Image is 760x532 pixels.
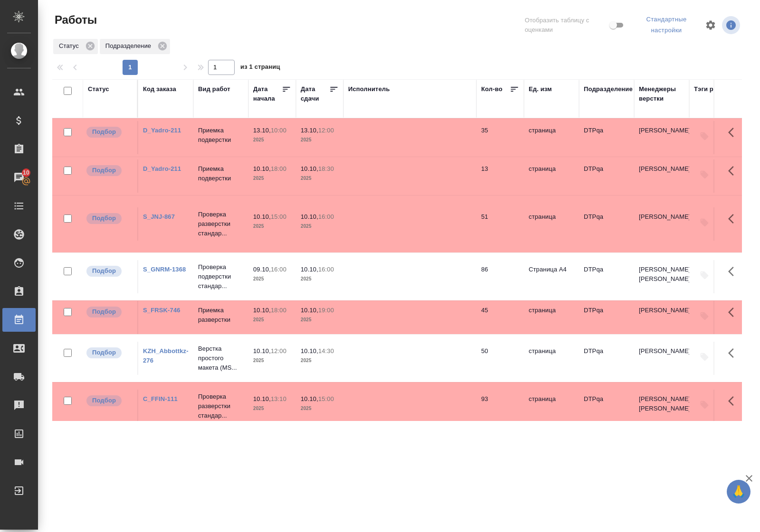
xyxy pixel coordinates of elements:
[85,306,133,318] div: Можно подбирать исполнителей
[253,315,291,325] p: 2025
[143,84,176,94] div: Код заказа
[318,213,334,220] p: 16:00
[694,394,715,415] button: Добавить тэги
[694,126,715,147] button: Добавить тэги
[579,260,634,293] td: DTPqa
[639,306,684,315] p: [PERSON_NAME]
[694,306,715,327] button: Добавить тэги
[85,394,133,407] div: Можно подбирать исполнителей
[143,165,181,172] a: D_Yadro-211
[529,84,552,94] div: Ед. изм
[579,390,634,423] td: DTPqa
[92,127,116,137] p: Подбор
[253,266,271,273] p: 09.10,
[318,165,334,172] p: 18:30
[59,41,82,51] p: Статус
[694,84,733,94] div: Тэги работы
[198,344,244,373] p: Верстка простого макета (MS...
[143,347,189,364] a: KZH_Abbottkz-276
[92,166,116,175] p: Подбор
[722,342,745,364] button: Здесь прячутся важные кнопки
[348,84,390,94] div: Исполнитель
[301,307,318,314] p: 10.10,
[53,39,98,54] div: Статус
[301,135,339,145] p: 2025
[639,126,684,135] p: [PERSON_NAME]
[143,307,180,314] a: S_FRSK-746
[694,164,715,185] button: Добавить тэги
[694,212,715,233] button: Добавить тэги
[253,127,271,134] p: 13.10,
[318,307,334,314] p: 19:00
[301,222,339,231] p: 2025
[92,396,116,405] p: Подбор
[271,307,286,314] p: 18:00
[253,347,271,355] p: 10.10,
[301,266,318,273] p: 10.10,
[722,390,745,412] button: Здесь прячутся важные кнопки
[639,212,684,222] p: [PERSON_NAME]
[85,346,133,359] div: Можно подбирать исполнителей
[143,266,186,273] a: S_GNRM-1368
[198,84,230,94] div: Вид работ
[694,265,715,286] button: Добавить тэги
[253,274,291,284] p: 2025
[240,61,280,75] span: из 1 страниц
[198,164,244,183] p: Приемка подверстки
[476,301,524,334] td: 45
[100,39,170,54] div: Подразделение
[579,159,634,193] td: DTPqa
[579,121,634,154] td: DTPqa
[92,214,116,223] p: Подбор
[253,404,291,413] p: 2025
[301,347,318,355] p: 10.10,
[271,165,286,172] p: 18:00
[271,347,286,355] p: 12:00
[579,342,634,375] td: DTPqa
[253,165,271,172] p: 10.10,
[301,395,318,402] p: 10.10,
[699,14,722,37] span: Настроить таблицу
[639,394,684,413] p: [PERSON_NAME], [PERSON_NAME]
[481,84,503,94] div: Кол-во
[301,84,329,103] div: Дата сдачи
[476,390,524,423] td: 93
[92,266,116,276] p: Подбор
[271,266,286,273] p: 16:00
[584,84,633,94] div: Подразделение
[722,16,742,34] span: Посмотреть информацию
[524,260,579,293] td: Страница А4
[639,265,684,284] p: [PERSON_NAME], [PERSON_NAME]
[524,390,579,423] td: страница
[524,207,579,241] td: страница
[253,84,282,103] div: Дата начала
[92,307,116,317] p: Подбор
[253,222,291,231] p: 2025
[271,213,286,220] p: 15:00
[524,159,579,193] td: страница
[198,262,244,291] p: Проверка подверстки стандар...
[253,135,291,145] p: 2025
[301,127,318,134] p: 13.10,
[318,266,334,273] p: 16:00
[524,121,579,154] td: страница
[253,307,271,314] p: 10.10,
[634,12,699,38] div: split button
[198,210,244,238] p: Проверка разверстки стандар...
[639,164,684,174] p: [PERSON_NAME]
[639,84,684,103] div: Менеджеры верстки
[476,159,524,193] td: 13
[476,121,524,154] td: 35
[88,84,109,94] div: Статус
[722,260,745,283] button: Здесь прячутся важные кнопки
[143,127,181,134] a: D_Yadro-211
[17,168,35,177] span: 10
[731,482,747,502] span: 🙏
[722,159,745,182] button: Здесь прячутся важные кнопки
[92,348,116,357] p: Подбор
[579,207,634,241] td: DTPqa
[476,260,524,293] td: 86
[253,213,271,220] p: 10.10,
[639,346,684,356] p: [PERSON_NAME]
[301,165,318,172] p: 10.10,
